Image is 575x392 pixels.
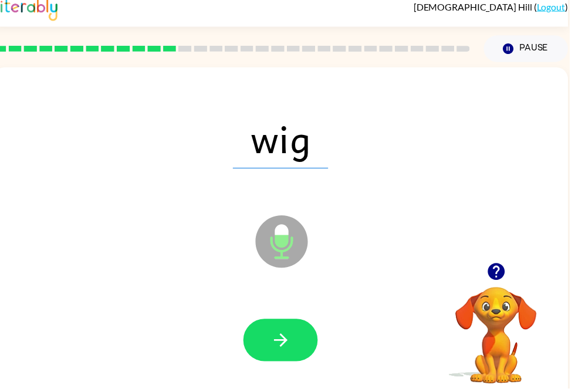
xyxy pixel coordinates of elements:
[418,1,574,12] div: ( )
[542,1,571,12] a: Logout
[418,1,539,12] span: [DEMOGRAPHIC_DATA] Hill
[442,272,560,389] video: Your browser must support playing .mp4 files to use Literably. Please try using another browser.
[235,109,332,170] span: wig
[489,36,574,63] button: Pause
